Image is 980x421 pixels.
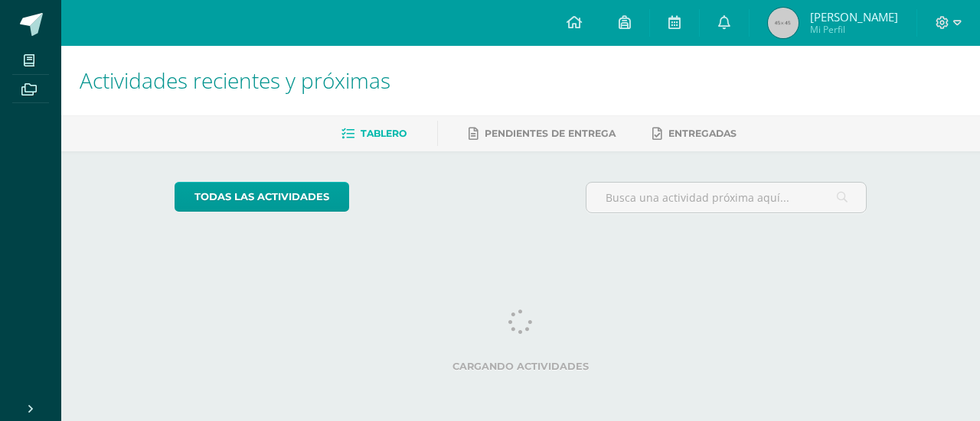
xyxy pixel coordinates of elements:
[810,9,898,24] span: [PERSON_NAME]
[652,121,737,146] a: Entregadas
[668,128,737,139] span: Entregadas
[175,182,349,212] a: todas las Actividades
[361,128,407,139] span: Tablero
[810,23,898,36] span: Mi Perfil
[485,128,616,139] span: Pendientes de entrega
[469,121,616,146] a: Pendientes de entrega
[80,66,390,95] span: Actividades recientes y próximas
[768,8,799,38] img: 45x45
[586,183,867,212] input: Busca una actividad próxima aquí...
[175,361,867,372] label: Cargando actividades
[341,121,407,146] a: Tablero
